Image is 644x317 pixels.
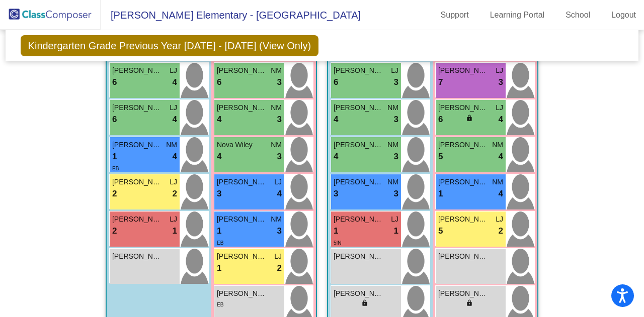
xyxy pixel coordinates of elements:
[173,76,177,89] span: 4
[496,65,503,76] span: LJ
[173,150,177,163] span: 4
[112,214,163,225] span: [PERSON_NAME]
[173,225,177,238] span: 1
[170,65,177,76] span: LJ
[492,140,503,150] span: NM
[334,102,384,113] span: [PERSON_NAME]
[334,113,338,126] span: 4
[277,262,282,275] span: 2
[394,76,398,89] span: 3
[274,251,282,262] span: LJ
[217,240,223,246] span: EB
[334,140,384,150] span: [PERSON_NAME]
[277,76,282,89] span: 3
[277,150,282,163] span: 3
[603,7,644,23] a: Logout
[334,214,384,225] span: [PERSON_NAME]
[433,7,477,23] a: Support
[496,214,503,225] span: LJ
[112,177,163,187] span: [PERSON_NAME]
[112,76,117,89] span: 6
[217,65,267,76] span: [PERSON_NAME]
[334,177,384,187] span: [PERSON_NAME]
[217,225,221,238] span: 1
[173,113,177,126] span: 4
[334,251,384,262] span: [PERSON_NAME]
[499,150,503,163] span: 4
[361,299,368,306] span: lock
[557,7,598,23] a: School
[217,76,221,89] span: 6
[334,187,338,200] span: 3
[277,187,282,200] span: 4
[438,102,489,113] span: [PERSON_NAME]
[466,299,473,306] span: lock
[438,225,443,238] span: 5
[334,65,384,76] span: [PERSON_NAME]
[394,113,398,126] span: 3
[438,177,489,187] span: [PERSON_NAME]
[387,102,398,113] span: NM
[21,35,318,56] span: Kindergarten Grade Previous Year [DATE] - [DATE] (View Only)
[170,102,177,113] span: LJ
[271,65,282,76] span: NM
[112,140,163,150] span: [PERSON_NAME] [PERSON_NAME]
[112,113,117,126] span: 6
[499,76,503,89] span: 3
[217,113,221,126] span: 4
[334,225,338,238] span: 1
[438,76,443,89] span: 7
[112,251,163,262] span: [PERSON_NAME]
[217,140,267,150] span: Nova Wiley
[438,187,443,200] span: 1
[217,102,267,113] span: [PERSON_NAME]
[170,177,177,187] span: LJ
[438,140,489,150] span: [PERSON_NAME]
[438,150,443,163] span: 5
[394,187,398,200] span: 3
[112,102,163,113] span: [PERSON_NAME]
[166,140,177,150] span: NM
[217,251,267,262] span: [PERSON_NAME]
[217,187,221,200] span: 3
[334,240,342,246] span: 5IN
[387,177,398,187] span: NM
[112,225,117,238] span: 2
[217,177,267,187] span: [PERSON_NAME]
[496,102,503,113] span: LJ
[112,187,117,200] span: 2
[499,187,503,200] span: 4
[387,140,398,150] span: NM
[170,214,177,225] span: LJ
[173,187,177,200] span: 2
[438,214,489,225] span: [PERSON_NAME]
[334,76,338,89] span: 6
[271,102,282,113] span: NM
[217,302,223,307] span: EB
[277,113,282,126] span: 3
[112,65,163,76] span: [PERSON_NAME]
[277,225,282,238] span: 3
[217,214,267,225] span: [PERSON_NAME]
[217,150,221,163] span: 4
[466,115,473,122] span: lock
[274,177,282,187] span: LJ
[112,166,119,171] span: EB
[334,150,338,163] span: 4
[438,113,443,126] span: 6
[391,214,398,225] span: LJ
[334,288,384,299] span: [PERSON_NAME]
[438,288,489,299] span: [PERSON_NAME]
[438,65,489,76] span: [PERSON_NAME]
[217,288,267,299] span: [PERSON_NAME]
[394,150,398,163] span: 3
[391,65,398,76] span: LJ
[112,150,117,163] span: 1
[394,225,398,238] span: 1
[499,113,503,126] span: 4
[492,177,503,187] span: NM
[499,225,503,238] span: 2
[271,214,282,225] span: NM
[438,251,489,262] span: [PERSON_NAME]
[482,7,553,23] a: Learning Portal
